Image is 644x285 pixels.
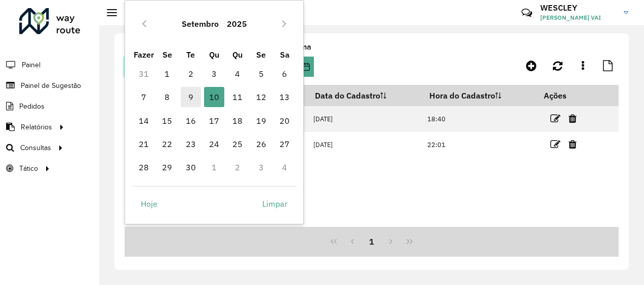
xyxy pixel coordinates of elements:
[226,62,249,85] td: 4
[232,91,243,103] font: 11
[537,85,598,106] th: Ações
[203,156,226,179] td: 1
[223,12,251,36] button: Escolha o ano
[203,62,226,85] td: 3
[232,138,243,150] font: 25
[209,138,219,150] font: 24
[226,109,249,132] td: 18
[20,142,51,153] span: Consultas
[188,68,193,80] font: 2
[19,163,38,174] span: Tático
[155,109,179,132] td: 15
[186,50,195,60] span: Te
[273,109,296,132] td: 20
[362,232,381,251] button: 1
[162,161,172,173] font: 29
[308,106,422,132] td: [DATE]
[273,85,296,109] td: 13
[226,85,249,109] td: 11
[315,90,380,101] font: Data do Cadastro
[299,57,314,77] button: Escolha a data
[186,115,196,127] font: 16
[136,16,152,32] button: Mês anterior
[162,138,172,150] font: 22
[19,101,45,112] span: Pedidos
[276,16,292,32] button: Próximo mês
[209,50,219,60] span: Qu
[235,68,240,80] font: 4
[134,50,154,60] span: Fazer
[155,85,179,109] td: 8
[516,2,538,24] a: Contato Rápido
[179,132,202,156] td: 23
[141,91,146,103] font: 7
[250,132,273,156] td: 26
[280,50,290,60] span: Sa
[550,137,560,151] a: Editar
[256,115,266,127] font: 19
[155,132,179,156] td: 22
[132,85,155,109] td: 7
[232,50,243,60] span: Qu
[165,68,170,80] font: 1
[250,85,273,109] td: 12
[209,91,219,103] font: 10
[254,194,296,214] button: Limpar
[226,156,249,179] td: 2
[250,156,273,179] td: 3
[250,109,273,132] td: 19
[139,115,149,127] font: 14
[282,68,287,80] font: 6
[308,132,422,158] td: [DATE]
[209,115,219,127] font: 17
[139,138,149,150] font: 21
[155,62,179,85] td: 1
[569,137,577,151] a: Excluir
[262,198,288,210] span: Limpar
[250,62,273,85] td: 5
[165,91,170,103] font: 8
[203,85,226,109] td: 10
[188,91,193,103] font: 9
[132,194,166,214] button: Hoje
[162,115,172,127] font: 15
[429,90,495,101] font: Hora do Cadastro
[540,3,616,13] h3: WESCLEY
[179,85,202,109] td: 9
[21,122,52,132] span: Relatórios
[139,161,149,173] font: 28
[163,50,172,60] span: Se
[256,50,266,60] span: Se
[178,12,223,36] button: Escolha o mês
[117,7,208,18] h2: Painel de Sugestão
[550,112,560,125] a: Editar
[273,132,296,156] td: 27
[203,109,226,132] td: 17
[132,109,155,132] td: 14
[179,62,202,85] td: 2
[259,68,264,80] font: 5
[232,115,243,127] font: 18
[132,62,155,85] td: 31
[540,13,616,22] span: [PERSON_NAME] VAI
[279,91,290,103] font: 13
[186,161,196,173] font: 30
[256,138,266,150] font: 26
[273,62,296,85] td: 6
[132,132,155,156] td: 21
[256,91,266,103] font: 12
[132,156,155,179] td: 28
[273,156,296,179] td: 4
[279,115,290,127] font: 20
[569,112,577,125] a: Excluir
[422,132,537,158] td: 22:01
[226,132,249,156] td: 25
[279,138,290,150] font: 27
[141,198,157,210] span: Hoje
[22,60,41,70] span: Painel
[179,109,202,132] td: 16
[179,156,202,179] td: 30
[212,68,217,80] font: 3
[186,138,196,150] font: 23
[422,106,537,132] td: 18:40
